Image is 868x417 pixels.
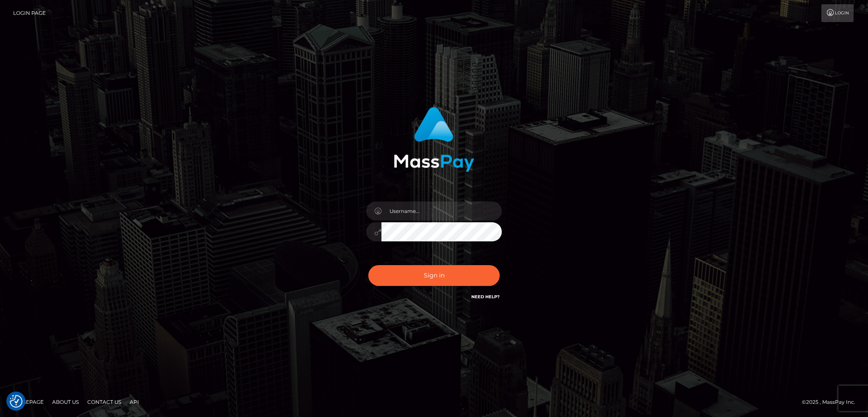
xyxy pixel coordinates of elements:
[49,395,82,409] a: About Us
[10,395,22,408] img: Revisit consent button
[381,202,502,221] input: Username...
[84,395,125,409] a: Contact Us
[471,294,500,299] a: Need Help?
[394,107,474,172] img: MassPay Login
[802,397,862,407] div: © 2025 , MassPay Inc.
[368,265,500,286] button: Sign in
[13,4,46,22] a: Login Page
[10,395,22,408] button: Consent Preferences
[821,4,854,22] a: Login
[126,395,142,409] a: API
[9,395,47,409] a: Homepage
